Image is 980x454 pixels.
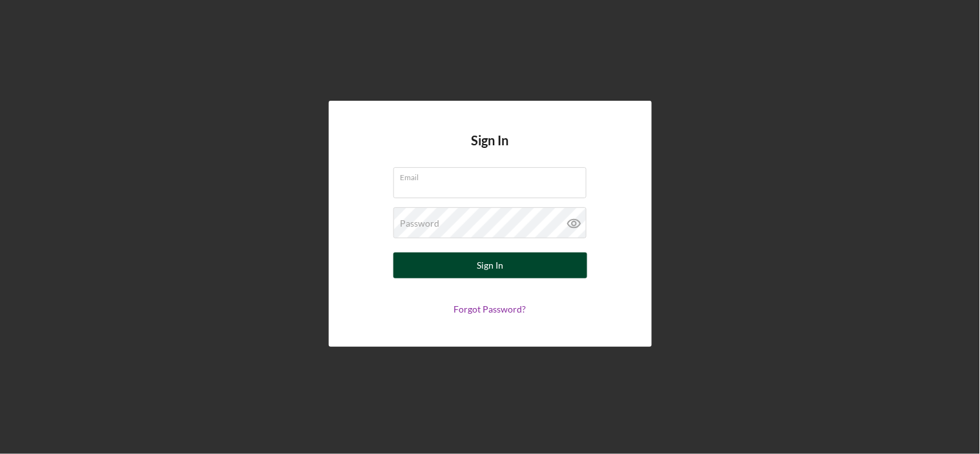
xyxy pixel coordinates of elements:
[401,168,587,182] label: Email
[393,253,587,278] button: Sign In
[454,304,526,315] a: Forgot Password?
[401,218,440,229] label: Password
[472,133,509,167] h4: Sign In
[477,253,503,278] div: Sign In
